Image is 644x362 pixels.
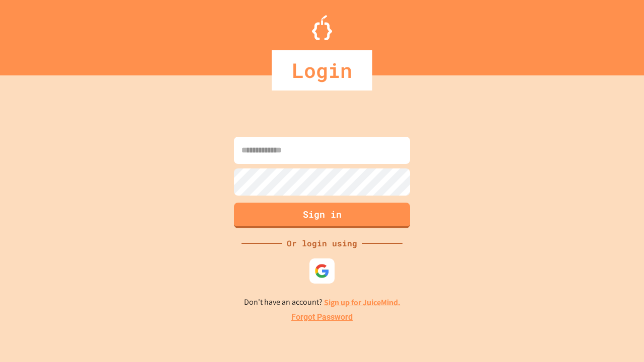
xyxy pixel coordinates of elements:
[272,50,372,90] div: Login
[560,278,634,321] iframe: chat widget
[324,297,400,308] a: Sign up for JuiceMind.
[312,15,332,40] img: Logo.svg
[234,203,410,228] button: Sign in
[244,296,400,309] p: Don't have an account?
[602,322,634,352] iframe: chat widget
[314,263,330,279] img: google-icon.svg
[282,237,362,249] div: Or login using
[291,311,353,323] a: Forgot Password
